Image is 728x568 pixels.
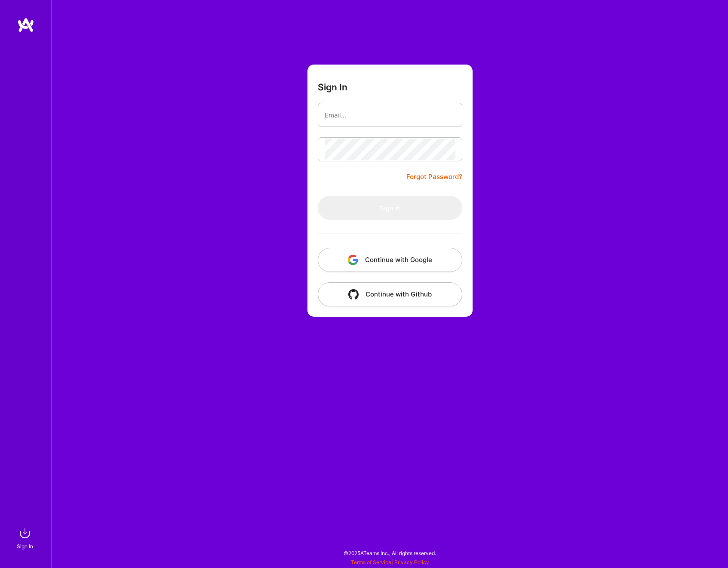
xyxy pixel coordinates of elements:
[318,196,462,220] button: Sign In
[17,17,34,33] img: logo
[52,542,728,564] div: © 2025 ATeams Inc., All rights reserved.
[348,255,358,265] img: icon
[351,559,429,565] span: |
[325,104,455,126] input: Email...
[394,559,429,565] a: Privacy Policy
[348,289,359,299] img: icon
[351,559,391,565] a: Terms of Service
[318,248,462,272] button: Continue with Google
[18,525,34,551] a: sign inSign In
[16,525,34,542] img: sign in
[318,82,347,93] h3: Sign In
[17,542,33,551] div: Sign In
[406,172,462,182] a: Forgot Password?
[318,282,462,306] button: Continue with Github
